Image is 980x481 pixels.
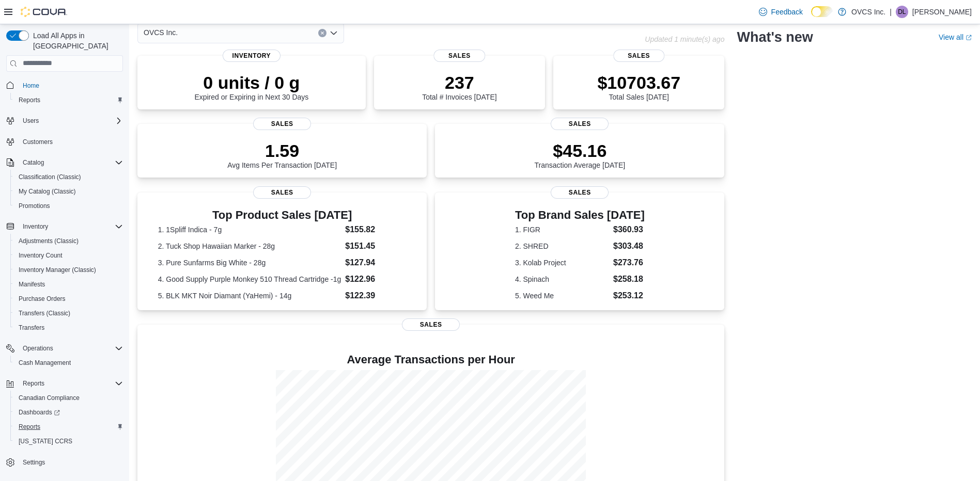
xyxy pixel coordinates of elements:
[551,186,609,199] span: Sales
[14,200,123,212] span: Promotions
[14,392,84,404] a: Canadian Compliance
[146,354,716,366] h4: Average Transactions per Hour
[613,273,645,285] dd: $258.18
[345,240,406,252] dd: $151.45
[19,173,81,181] span: Classification (Classic)
[194,72,308,93] p: 0 units / 0 g
[29,30,123,51] span: Load All Apps in [GEOGRAPHIC_DATA]
[14,322,49,334] a: Transfers
[402,318,460,331] span: Sales
[10,248,127,263] button: Inventory Count
[14,94,44,106] a: Reports
[19,342,123,355] span: Operations
[19,237,79,245] span: Adjustments (Classic)
[19,377,49,390] button: Reports
[19,456,123,469] span: Settings
[10,277,127,292] button: Manifests
[19,79,43,92] a: Home
[2,219,127,234] button: Inventory
[613,290,645,302] dd: $253.12
[10,420,127,434] button: Reports
[14,249,67,262] a: Inventory Count
[318,29,326,37] button: Clear input
[896,6,908,18] div: Donna Labelle
[227,140,337,169] div: Avg Items Per Transaction [DATE]
[158,274,341,284] dt: 4. Good Supply Purple Monkey 510 Thread Cartridge -1g
[14,435,123,447] span: Washington CCRS
[771,7,803,17] span: Feedback
[422,72,496,101] div: Total # Invoices [DATE]
[2,134,127,149] button: Customers
[14,235,83,247] a: Adjustments (Classic)
[23,222,48,231] span: Inventory
[253,118,311,130] span: Sales
[158,225,341,235] dt: 1. 1Spliff Indica - 7g
[19,359,71,367] span: Cash Management
[14,185,80,198] a: My Catalog (Classic)
[811,17,812,18] span: Dark Mode
[515,241,609,251] dt: 2. SHRED
[851,6,885,18] p: OVCS Inc.
[345,290,406,302] dd: $122.39
[14,435,76,447] a: [US_STATE] CCRS
[19,266,96,274] span: Inventory Manager (Classic)
[10,306,127,320] button: Transfers (Classic)
[19,394,80,402] span: Canadian Compliance
[14,249,123,262] span: Inventory Count
[19,251,63,260] span: Inventory Count
[158,291,341,301] dt: 5. BLK MKT Noir Diamant (YaHemi) - 14g
[14,406,123,419] span: Dashboards
[14,307,74,319] a: Transfers (Classic)
[515,209,645,221] h3: Top Brand Sales [DATE]
[19,408,60,416] span: Dashboards
[253,186,311,199] span: Sales
[23,458,45,467] span: Settings
[755,2,807,22] a: Feedback
[645,35,724,43] p: Updated 1 minute(s) ago
[10,356,127,370] button: Cash Management
[345,256,406,269] dd: $127.94
[144,26,178,39] span: OVCS Inc.
[939,33,972,41] a: View allExternal link
[14,357,75,369] a: Cash Management
[10,263,127,277] button: Inventory Manager (Classic)
[14,392,123,404] span: Canadian Compliance
[422,72,496,93] p: 237
[23,344,53,352] span: Operations
[14,278,49,291] a: Manifests
[19,220,123,233] span: Inventory
[345,273,406,285] dd: $122.96
[14,235,123,247] span: Adjustments (Classic)
[10,292,127,306] button: Purchase Orders
[19,295,66,303] span: Purchase Orders
[14,278,123,291] span: Manifests
[19,220,52,233] button: Inventory
[10,391,127,405] button: Canadian Compliance
[345,223,406,236] dd: $155.82
[19,136,57,148] a: Customers
[19,79,123,92] span: Home
[613,240,645,252] dd: $303.48
[19,377,123,390] span: Reports
[515,258,609,268] dt: 3. Kolab Project
[551,118,609,130] span: Sales
[14,307,123,319] span: Transfers (Classic)
[613,50,664,62] span: Sales
[227,140,337,161] p: 1.59
[515,225,609,235] dt: 1. FIGR
[535,140,626,169] div: Transaction Average [DATE]
[912,6,972,18] p: [PERSON_NAME]
[14,406,64,419] a: Dashboards
[10,93,127,107] button: Reports
[613,223,645,236] dd: $360.93
[19,156,48,169] button: Catalog
[597,72,680,101] div: Total Sales [DATE]
[19,309,70,317] span: Transfers (Classic)
[194,72,308,101] div: Expired or Expiring in Next 30 Days
[515,291,609,301] dt: 5. Weed Me
[223,50,281,62] span: Inventory
[2,376,127,391] button: Reports
[19,324,44,332] span: Transfers
[434,50,485,62] span: Sales
[14,171,85,183] a: Classification (Classic)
